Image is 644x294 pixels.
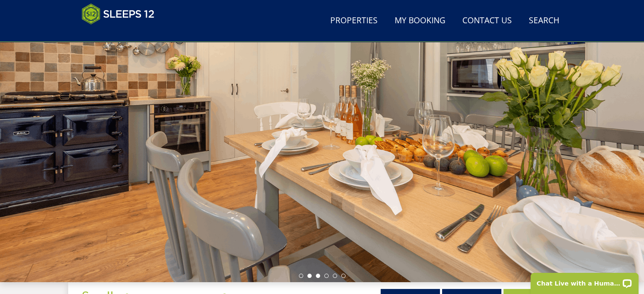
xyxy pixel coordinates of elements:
[77,30,166,37] iframe: Customer reviews powered by Trustpilot
[327,11,381,30] a: Properties
[459,11,515,30] a: Contact Us
[391,11,449,30] a: My Booking
[82,3,155,25] img: Sleeps 12
[525,267,644,294] iframe: LiveChat chat widget
[525,11,563,30] a: Search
